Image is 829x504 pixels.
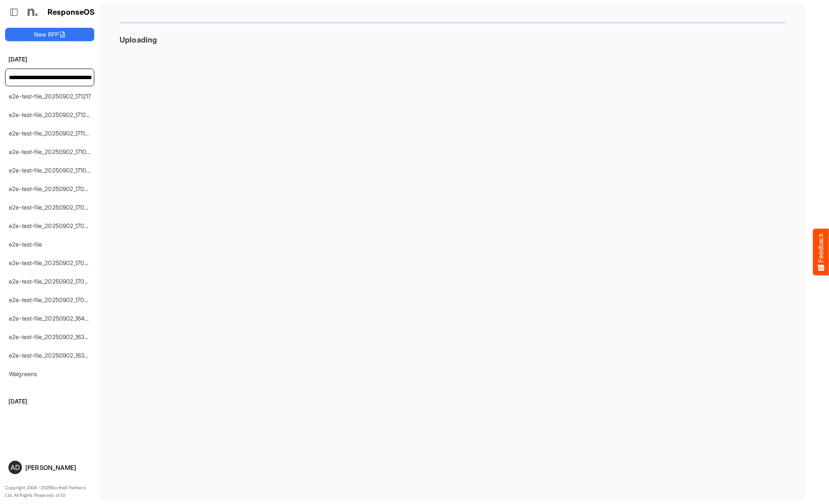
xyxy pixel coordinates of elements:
a: e2e-test-file_20250902_164658 [9,315,95,322]
a: e2e-test-file_20250902_170459 [9,278,95,285]
a: e2e-test-file_20250902_170858 [9,185,95,192]
a: Walgreens [9,370,37,377]
span: AD [11,464,20,471]
a: e2e-test-file_20250902_170516 [9,259,93,266]
img: Northell [23,4,40,21]
a: e2e-test-file_20250902_163712 [9,333,93,340]
a: e2e-test-file_20250902_171211-test-edited [9,111,122,118]
a: e2e-test-file [9,241,42,248]
a: e2e-test-file_20250902_170439 [9,296,95,303]
p: Copyright 2004 - 2025 Northell Partners Ltd. All Rights Reserved. v 1.1.0 [5,484,94,499]
a: e2e-test-file_20250902_171059 [9,148,93,155]
button: Feedback [813,229,829,276]
h3: Uploading [120,35,785,44]
a: e2e-test-file_20250902_163624-test-edited [9,352,127,359]
h1: ResponseOS [48,8,95,17]
div: [PERSON_NAME] [25,464,91,471]
button: New RFP [5,28,94,41]
a: e2e-test-file_20250902_171031 [9,167,92,174]
a: e2e-test-file_20250902_171138-test-edited [9,130,124,137]
a: e2e-test-file_20250902_171217 [9,93,91,100]
a: e2e-test-file_20250902_170623 [9,222,95,229]
h6: [DATE] [5,55,94,64]
h6: [DATE] [5,397,94,406]
a: e2e-test-file_20250902_170724 [9,204,95,211]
